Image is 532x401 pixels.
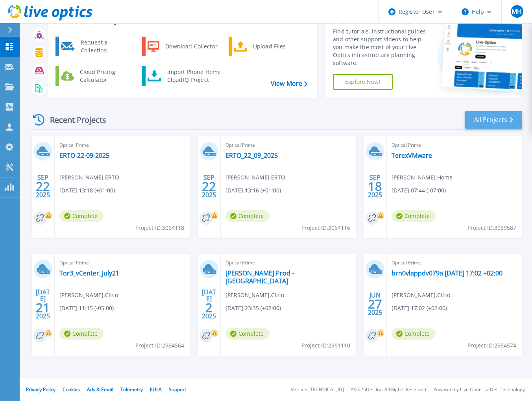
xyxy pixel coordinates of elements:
[225,141,351,150] span: Optical Prime
[59,291,118,299] span: [PERSON_NAME] , Citco
[120,386,143,393] a: Telemetry
[392,328,436,340] span: Complete
[87,386,113,393] a: Ads & Email
[35,290,50,318] div: [DATE] 2025
[35,172,50,201] div: SEP 2025
[36,183,50,190] span: 22
[333,74,393,90] a: Explore Now!
[225,186,281,195] span: [DATE] 13:16 (+01:00)
[76,68,134,84] div: Cloud Pricing Calculator
[368,290,382,318] div: JUN 2025
[30,110,117,129] div: Recent Projects
[77,39,134,54] div: Request a Collection
[229,37,309,56] a: Upload Files
[368,172,382,201] div: SEP 2025
[225,291,284,299] span: [PERSON_NAME] , Citco
[392,141,517,150] span: Optical Prime
[225,210,270,222] span: Complete
[433,387,525,392] li: Powered by Live Optics, a Dell Technology
[59,141,185,150] span: Optical Prime
[163,68,225,84] div: Import Phone Home CloudIQ Project
[59,210,103,222] span: Complete
[135,224,184,232] span: Project ID: 3064118
[291,387,344,392] li: Version: [TECHNICAL_ID]
[135,341,184,350] span: Project ID: 2984564
[392,291,450,299] span: [PERSON_NAME] , Citco
[333,28,431,67] div: Find tutorials, instructional guides and other support videos to help you make the most of your L...
[467,341,516,350] span: Project ID: 2954574
[249,39,307,54] div: Upload Files
[59,173,119,182] span: [PERSON_NAME] , ERTO
[271,80,307,87] a: View More
[225,152,278,159] a: ERTO_22_09_2025
[301,224,350,232] span: Project ID: 3064116
[392,210,436,222] span: Complete
[59,186,115,195] span: [DATE] 13:18 (+01:00)
[59,152,109,159] a: ERTO-22-09-2025
[225,304,281,312] span: [DATE] 23:35 (+02:00)
[59,304,114,312] span: [DATE] 11:15 (-05:00)
[467,224,516,232] span: Project ID: 3059587
[392,259,517,267] span: Optical Prime
[202,183,216,190] span: 22
[150,386,162,393] a: EULA
[36,304,50,311] span: 21
[205,304,212,311] span: 2
[59,259,185,267] span: Optical Prime
[392,186,446,195] span: [DATE] 07:44 (-07:00)
[55,66,136,86] a: Cloud Pricing Calculator
[301,341,350,350] span: Project ID: 2961110
[392,173,453,182] span: [PERSON_NAME] , Home
[225,259,351,267] span: Optical Prime
[225,173,285,182] span: [PERSON_NAME] , ERTO
[512,8,522,15] span: MH
[161,39,221,54] div: Download Collector
[368,301,382,307] span: 27
[225,328,270,340] span: Complete
[59,269,119,277] a: Tor3_vCenter_July21
[55,37,136,56] a: Request a Collection
[59,328,103,340] span: Complete
[351,387,426,392] li: © 2025 Dell Inc. All Rights Reserved
[465,111,522,129] a: All Projects
[368,183,382,190] span: 18
[169,386,186,393] a: Support
[392,304,447,312] span: [DATE] 17:02 (+02:00)
[56,16,307,24] h3: Start a New Project
[142,37,223,56] a: Download Collector
[63,386,80,393] a: Cookies
[392,152,432,159] a: TerexVMware
[225,269,351,285] a: [PERSON_NAME] Prod - [GEOGRAPHIC_DATA]
[201,172,216,201] div: SEP 2025
[392,269,502,277] a: brn0vlappdv079a [DATE] 17:02 +02:00
[26,386,55,393] a: Privacy Policy
[201,290,216,318] div: [DATE] 2025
